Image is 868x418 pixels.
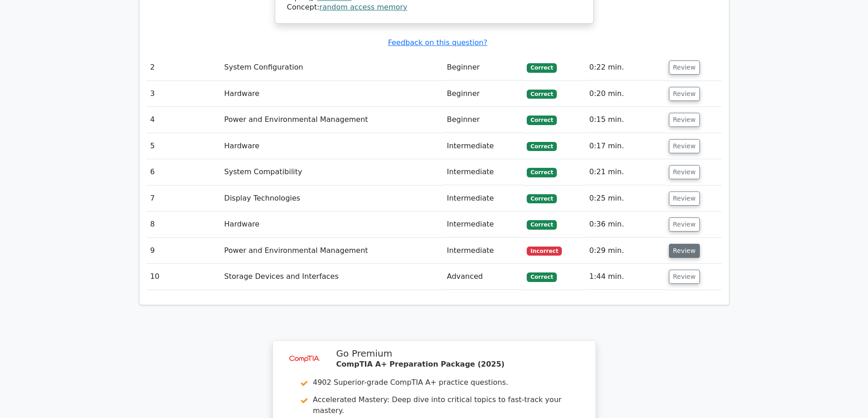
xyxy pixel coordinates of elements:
[527,63,556,72] span: Correct
[221,81,443,107] td: Hardware
[586,81,665,107] td: 0:20 min.
[527,142,556,151] span: Correct
[669,139,700,153] button: Review
[147,107,221,133] td: 4
[669,191,700,206] button: Review
[586,186,665,212] td: 0:25 min.
[586,107,665,133] td: 0:15 min.
[221,107,443,133] td: Power and Environmental Management
[221,212,443,237] td: Hardware
[147,55,221,81] td: 2
[388,38,487,47] a: Feedback on this question?
[669,217,700,232] button: Review
[221,264,443,290] td: Storage Devices and Interfaces
[443,133,524,159] td: Intermediate
[147,238,221,264] td: 9
[527,194,556,203] span: Correct
[221,55,443,81] td: System Configuration
[527,90,556,99] span: Correct
[443,159,524,185] td: Intermediate
[443,55,524,81] td: Beginner
[287,3,581,12] div: Concept:
[669,244,700,258] button: Review
[586,238,665,264] td: 0:29 min.
[147,133,221,159] td: 5
[669,87,700,101] button: Review
[147,81,221,107] td: 3
[586,212,665,237] td: 0:36 min.
[319,3,407,11] a: random access memory
[527,116,556,125] span: Correct
[586,159,665,185] td: 0:21 min.
[527,272,556,282] span: Correct
[586,133,665,159] td: 0:17 min.
[147,186,221,212] td: 7
[221,133,443,159] td: Hardware
[221,159,443,185] td: System Compatibility
[443,212,524,237] td: Intermediate
[221,238,443,264] td: Power and Environmental Management
[147,212,221,237] td: 8
[147,159,221,185] td: 6
[221,186,443,212] td: Display Technologies
[443,264,524,290] td: Advanced
[586,264,665,290] td: 1:44 min.
[669,60,700,75] button: Review
[147,264,221,290] td: 10
[443,107,524,133] td: Beginner
[443,81,524,107] td: Beginner
[586,55,665,81] td: 0:22 min.
[527,168,556,177] span: Correct
[527,247,562,256] span: Incorrect
[669,113,700,127] button: Review
[669,165,700,179] button: Review
[443,238,524,264] td: Intermediate
[527,220,556,229] span: Correct
[443,186,524,212] td: Intermediate
[669,270,700,284] button: Review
